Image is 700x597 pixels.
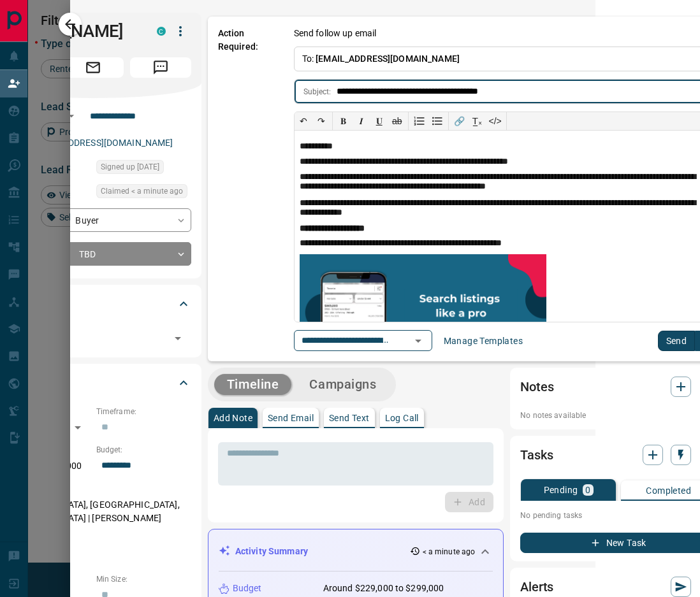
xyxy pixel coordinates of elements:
[64,108,79,124] button: Open
[233,582,262,595] p: Budget
[486,112,504,130] button: </>
[218,27,275,351] p: Action Required:
[96,160,191,178] div: Sun Aug 21 2016
[101,185,183,198] span: Claimed < a minute ago
[423,546,476,557] p: < a minute ago
[520,445,553,465] h2: Tasks
[376,116,383,126] span: 𝐔
[157,27,166,36] div: condos.ca
[312,112,330,130] button: ↷
[370,112,388,130] button: 𝐔
[451,112,469,130] button: 🔗
[520,577,553,597] h2: Alerts
[29,138,173,148] a: [EMAIL_ADDRESS][DOMAIN_NAME]
[385,414,419,422] p: Log Call
[294,27,377,40] p: Send follow up email
[169,329,187,347] button: Open
[409,332,427,350] button: Open
[316,54,460,64] span: [EMAIL_ADDRESS][DOMAIN_NAME]
[219,540,493,563] div: Activity Summary< a minute ago
[235,545,308,558] p: Activity Summary
[353,112,370,130] button: 𝑰
[392,116,402,126] s: ab
[469,112,486,130] button: T̲ₓ
[296,374,389,395] button: Campaigns
[520,377,553,397] h2: Notes
[329,414,370,422] p: Send Text
[411,112,428,130] button: Numbered list
[323,582,444,595] p: Around $229,000 to $299,000
[428,112,446,130] button: Bullet list
[303,86,332,97] p: Subject:
[335,112,353,130] button: 𝐁
[436,331,530,351] button: Manage Templates
[300,254,546,362] img: search_like_a_pro.png
[544,486,578,494] p: Pending
[646,486,691,495] p: Completed
[96,444,191,456] p: Budget:
[388,112,406,130] button: ab
[96,184,191,202] div: Sun Sep 14 2025
[658,331,696,351] button: Send
[268,414,314,422] p: Send Email
[130,57,191,78] span: Message
[96,406,191,417] p: Timeframe:
[62,57,124,78] span: Email
[101,161,159,173] span: Signed up [DATE]
[214,414,252,422] p: Add Note
[295,112,312,130] button: ↶
[96,573,191,585] p: Min Size:
[585,486,590,494] p: 0
[214,374,292,395] button: Timeline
